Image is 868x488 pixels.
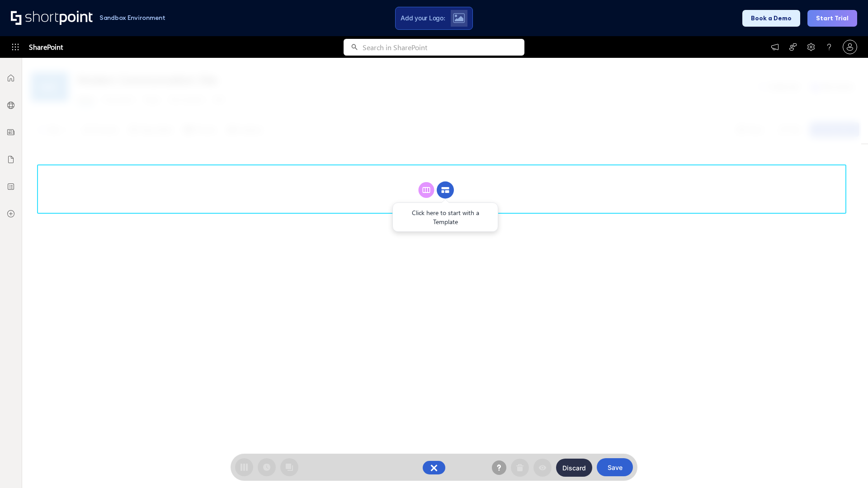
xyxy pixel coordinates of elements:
[29,36,63,58] span: SharePoint
[807,10,857,27] button: Start Trial
[742,10,800,27] button: Book a Demo
[453,13,465,23] img: Upload logo
[823,445,868,488] iframe: Chat Widget
[556,459,592,477] button: Discard
[401,14,445,22] span: Add your Logo:
[597,458,633,476] button: Save
[363,39,524,56] input: Search in SharePoint
[99,15,165,20] h1: Sandbox Environment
